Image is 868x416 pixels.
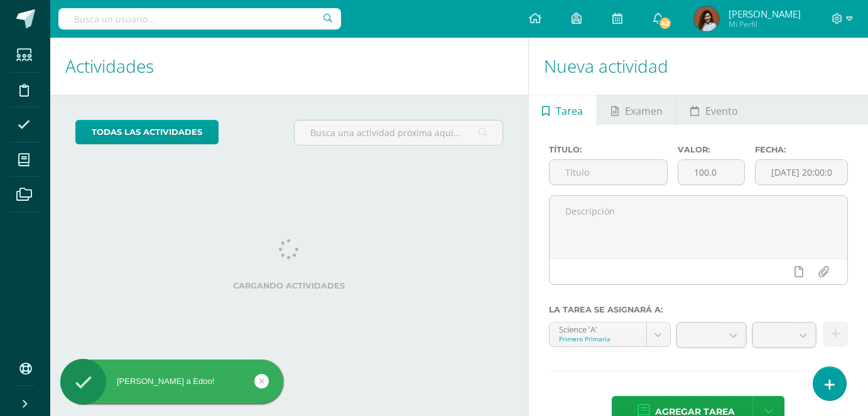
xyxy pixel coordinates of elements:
[75,281,503,291] label: Cargando actividades
[58,8,341,29] input: Busca un usuario...
[60,376,283,387] div: [PERSON_NAME] a Edoo!
[676,95,751,125] a: Evento
[729,8,801,20] span: [PERSON_NAME]
[559,323,637,334] div: Science 'A'
[756,160,847,184] input: Fecha de entrega
[559,334,637,343] div: Primero Primaria
[65,38,513,95] h1: Actividades
[550,160,667,184] input: Título
[550,323,670,346] a: Science 'A'Primero Primaria
[658,16,672,30] span: 42
[597,95,676,125] a: Examen
[625,96,663,126] span: Examen
[75,120,219,144] a: todas las Actividades
[556,96,583,126] span: Tarea
[729,19,801,29] span: Mi Perfil
[694,6,719,31] img: 09a4a79d2937982564815bb116d0096e.png
[549,305,848,314] label: La tarea se asignará a:
[544,38,853,95] h1: Nueva actividad
[755,145,848,154] label: Fecha:
[678,145,745,154] label: Valor:
[549,145,668,154] label: Título:
[705,96,738,126] span: Evento
[529,95,597,125] a: Tarea
[295,120,502,145] input: Busca una actividad próxima aquí...
[678,160,744,184] input: Puntos máximos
